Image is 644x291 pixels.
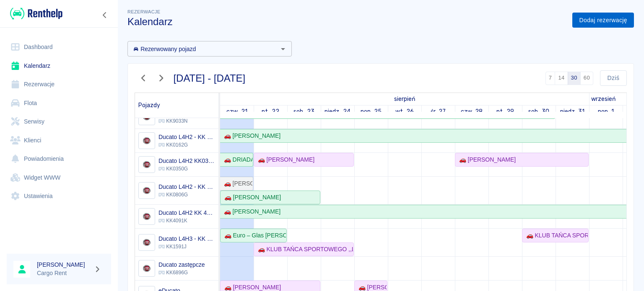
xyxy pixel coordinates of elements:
[158,117,215,125] p: KK9033N
[7,38,111,57] a: Dashboard
[358,106,384,118] a: 25 sierpnia 2025
[158,234,215,243] h6: Ducato L4H3 - KK 1591J
[140,236,153,250] img: Image
[224,106,249,118] a: 21 sierpnia 2025
[7,149,111,168] a: Powiadomienia
[221,155,252,164] div: 🚗 DRIADA SPÓŁKA Z OGRANICZONĄ ODPOWIEDZIALNOŚCIĄ - [PERSON_NAME]
[7,131,111,150] a: Klienci
[127,9,160,14] span: Rezerwacje
[428,106,448,118] a: 27 sierpnia 2025
[140,210,153,224] img: Image
[277,43,289,55] button: Otwórz
[393,106,416,118] a: 26 sierpnia 2025
[130,44,275,54] input: Wyszukaj i wybierz pojazdy...
[545,72,556,85] button: 7 dni
[140,184,153,198] img: Image
[158,243,215,250] p: KK1591J
[291,106,317,118] a: 23 sierpnia 2025
[140,158,153,172] img: Image
[600,70,627,86] button: Dziś
[158,141,215,149] p: KK0162G
[140,134,153,148] img: Image
[221,179,252,188] div: 🚗 [PERSON_NAME]
[221,207,280,216] div: 🚗 [PERSON_NAME]
[221,193,281,202] div: 🚗 [PERSON_NAME]
[140,262,153,276] img: Image
[568,72,581,85] button: 30 dni
[158,269,205,276] p: KK6896G
[7,187,111,206] a: Ustawienia
[555,72,568,85] button: 14 dni
[589,93,618,105] a: 1 września 2025
[37,269,91,278] p: Cargo Rent
[7,112,111,131] a: Serwisy
[456,155,516,164] div: 🚗 [PERSON_NAME]
[459,106,485,118] a: 28 sierpnia 2025
[37,260,91,269] h6: [PERSON_NAME]
[7,57,111,75] a: Kalendarz
[174,72,246,84] h3: [DATE] - [DATE]
[523,231,588,240] div: 🚗 KLUB TAŃCA SPORTOWEGO ,,LIDERKI'' - [PERSON_NAME]
[494,106,516,118] a: 29 sierpnia 2025
[7,168,111,187] a: Widget WWW
[158,157,215,165] h6: Ducato L4H2 KK0350G
[254,155,314,164] div: 🚗 [PERSON_NAME]
[127,16,566,28] h3: Kalendarz
[10,7,62,21] img: Renthelp logo
[158,183,215,191] h6: Ducato L4H2 - KK 0806G
[7,94,111,113] a: Flota
[158,209,215,217] h6: Ducato L4H2 KK 4091K
[572,13,634,28] a: Dodaj rezerwację
[580,72,593,85] button: 60 dni
[221,131,280,140] div: 🚗 [PERSON_NAME]
[99,10,111,21] button: Zwiń nawigację
[158,133,215,141] h6: Ducato L4H2 - KK 0162G
[7,75,111,94] a: Rezerwacje
[221,231,286,240] div: 🚗 Euro – Glas [PERSON_NAME] Noga S.J - [PERSON_NAME]
[558,106,587,118] a: 31 sierpnia 2025
[158,260,205,269] h6: Ducato zastępcze
[158,217,215,224] p: KK4091K
[158,165,215,173] p: KK0350G
[158,191,215,198] p: KK0806G
[526,106,551,118] a: 30 sierpnia 2025
[7,7,62,21] a: Renthelp logo
[254,245,353,254] div: 🚗 KLUB TAŃCA SPORTOWEGO ,,LIDERKI'' - [PERSON_NAME]
[322,106,353,118] a: 24 sierpnia 2025
[260,106,281,118] a: 22 sierpnia 2025
[138,102,160,109] span: Pojazdy
[596,106,616,118] a: 1 września 2025
[392,93,417,105] a: 21 sierpnia 2025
